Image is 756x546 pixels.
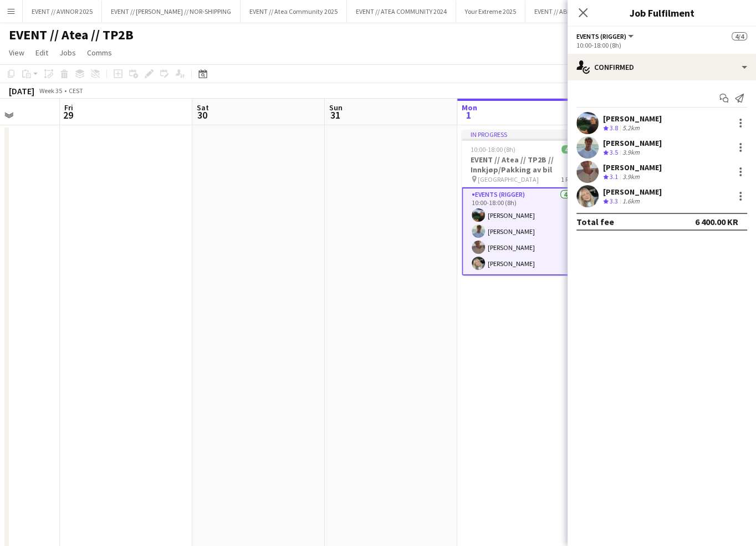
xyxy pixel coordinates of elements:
div: Confirmed [568,54,756,80]
app-job-card: In progress10:00-18:00 (8h)4/4EVENT // Atea // TP2B // Innkjøp/Pakking av bil [GEOGRAPHIC_DATA]1 ... [462,130,586,275]
div: 6 400.00 KR [695,216,738,227]
div: [PERSON_NAME] [603,187,662,197]
span: Comms [87,48,112,58]
div: [PERSON_NAME] [603,114,662,124]
span: Mon [462,103,477,113]
h3: Job Fulfilment [568,6,756,20]
button: EVENT // [PERSON_NAME] // NOR-SHIPPING [102,1,241,22]
h3: EVENT // Atea // TP2B // Innkjøp/Pakking av bil [462,155,586,175]
div: 5.2km [620,124,642,133]
span: 3.5 [610,148,618,156]
app-card-role: Events (Rigger)4/410:00-18:00 (8h)[PERSON_NAME][PERSON_NAME][PERSON_NAME][PERSON_NAME] [462,187,586,275]
span: Fri [64,103,73,113]
button: EVENT // Atea Community 2025 [241,1,347,22]
span: 4/4 [561,145,577,154]
span: Edit [35,48,48,58]
div: 3.9km [620,148,642,157]
button: Your Extreme 2025 [456,1,525,22]
a: Comms [83,45,116,60]
button: EVENT // ABH Avinor [525,1,600,22]
span: 1 Role [561,175,577,183]
div: 3.9km [620,172,642,182]
span: 29 [63,109,73,121]
a: Edit [31,45,53,60]
span: 30 [195,109,209,121]
span: 1 [460,109,477,121]
span: Sat [197,103,209,113]
span: [GEOGRAPHIC_DATA] [478,175,539,183]
button: Events (Rigger) [576,32,635,40]
span: 3.8 [610,124,618,132]
span: 4/4 [732,32,747,40]
span: Jobs [59,48,76,58]
span: Week 35 [37,86,64,95]
span: 10:00-18:00 (8h) [471,145,515,154]
span: 3.3 [610,197,618,205]
h1: EVENT // Atea // TP2B [9,27,134,43]
div: CEST [69,86,83,95]
div: [PERSON_NAME] [603,138,662,148]
div: 10:00-18:00 (8h) [576,41,747,49]
a: View [4,45,29,60]
div: Total fee [576,216,614,227]
a: Jobs [55,45,80,60]
div: In progress [462,130,586,139]
span: Events (Rigger) [576,32,626,40]
button: EVENT // AVINOR 2025 [23,1,102,22]
span: 3.1 [610,172,618,181]
div: [PERSON_NAME] [603,162,662,172]
span: View [9,48,24,58]
span: 31 [328,109,343,121]
span: Sun [329,103,343,113]
div: [DATE] [9,85,34,96]
button: EVENT // ATEA COMMUNITY 2024 [347,1,456,22]
div: 1.6km [620,197,642,206]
